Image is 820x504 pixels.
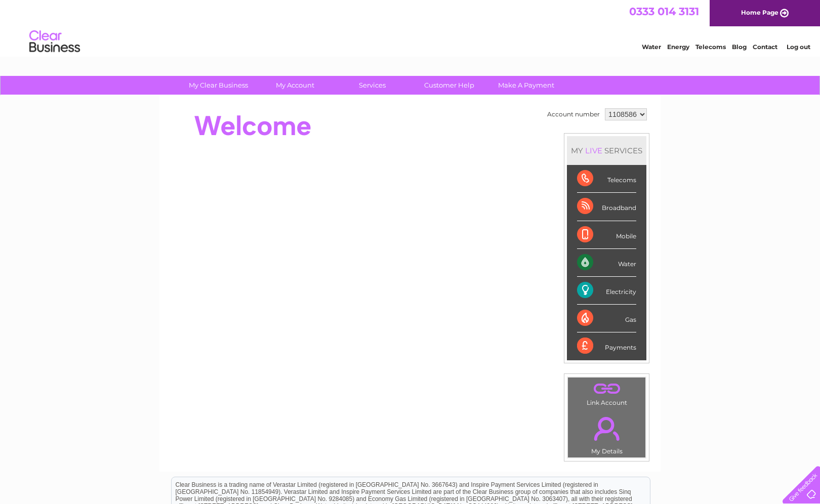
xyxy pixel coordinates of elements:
[172,6,650,49] div: Clear Business is a trading name of Verastar Limited (registered in [GEOGRAPHIC_DATA] No. 3667643...
[642,43,661,51] a: Water
[695,43,726,51] a: Telecoms
[570,411,643,446] a: .
[787,43,810,51] a: Log out
[577,193,636,221] div: Broadband
[577,249,636,277] div: Water
[177,76,260,95] a: My Clear Business
[567,136,646,165] div: MY SERVICES
[732,43,747,51] a: Blog
[254,76,337,95] a: My Account
[753,43,777,51] a: Contact
[29,26,80,57] img: logo.png
[545,106,602,123] td: Account number
[629,5,699,18] a: 0333 014 3131
[331,76,414,95] a: Services
[577,305,636,332] div: Gas
[570,380,643,398] a: .
[407,76,491,95] a: Customer Help
[577,332,636,360] div: Payments
[567,377,646,409] td: Link Account
[567,408,646,458] td: My Details
[484,76,568,95] a: Make A Payment
[583,146,604,155] div: LIVE
[577,221,636,249] div: Mobile
[667,43,689,51] a: Energy
[577,165,636,193] div: Telecoms
[577,277,636,305] div: Electricity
